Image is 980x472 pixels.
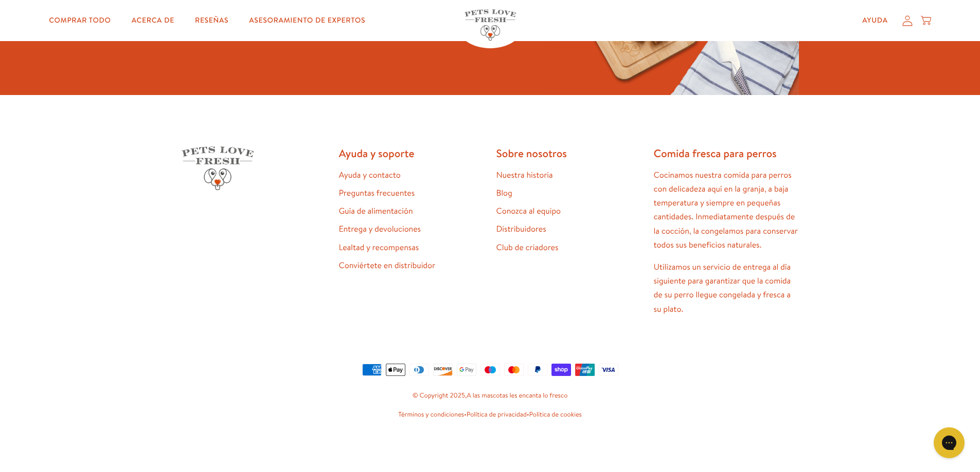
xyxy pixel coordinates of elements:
[49,15,111,25] font: Comprar todo
[132,15,174,25] font: Acerca de
[339,242,419,253] a: Lealtad y recompensas
[467,391,567,400] a: A las mascotas les encanta lo fresco
[339,205,413,217] a: Guía de alimentación
[339,223,421,235] a: Entrega y devoluciones
[854,10,896,31] a: Ayuda
[249,15,365,25] font: Asesoramiento de expertos
[496,169,553,181] a: Nuestra historia
[496,242,559,253] a: Club de criadores
[339,146,415,161] font: Ayuda y soporte
[465,9,516,41] img: A las mascotas les encanta lo fresco
[496,223,546,235] a: Distribuidores
[929,424,970,462] iframe: Gorgias, mensajería de chat en vivo
[527,410,529,419] font: •
[241,10,373,31] a: Asesoramiento de expertos
[464,410,467,419] font: •
[654,169,798,251] font: Cocinamos nuestra comida para perros con delicadeza aquí en la granja, a baja temperatura y siemp...
[529,410,582,419] a: Política de cookies
[496,205,561,217] a: Conozca al equipo
[467,410,527,419] a: Política de privacidad
[413,391,467,400] font: © Copyright 2025,
[41,10,119,31] a: Comprar todo
[398,410,464,419] a: Términos y condiciones
[123,10,183,31] a: Acerca de
[496,187,512,199] a: Blog
[339,169,401,181] a: Ayuda y contacto
[496,146,567,161] font: Sobre nosotros
[654,146,777,161] font: Comida fresca para perros
[339,187,415,199] a: Preguntas frecuentes
[339,260,436,271] a: Conviértete en distribuidor
[654,261,791,315] font: Utilizamos un servicio de entrega al día siguiente para garantizar que la comida de su perro lleg...
[182,146,254,190] img: A las mascotas les encanta lo fresco
[862,15,888,25] font: Ayuda
[187,10,237,31] a: Reseñas
[195,15,228,25] font: Reseñas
